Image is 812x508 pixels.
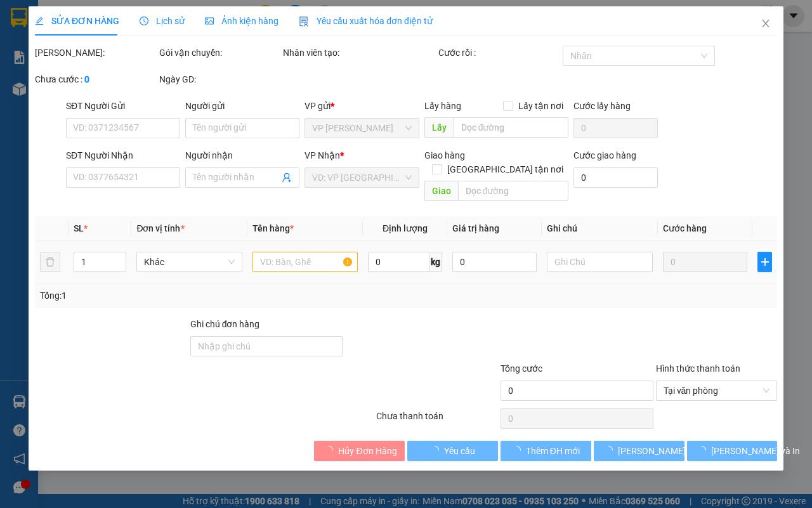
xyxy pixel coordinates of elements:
div: Chưa cước : [35,72,157,86]
button: Yêu cầu [407,441,498,461]
span: Giao hàng [424,150,464,160]
span: loading [697,446,710,455]
input: 0 [662,252,747,272]
span: Khác [144,252,234,271]
span: picture [205,16,214,25]
input: VD: Bàn, Ghế [252,252,358,272]
span: VP Châu Thành [312,119,411,138]
div: Ngày GD: [159,72,281,86]
span: Yêu cầu [444,444,475,458]
span: loading [604,446,618,455]
div: Nhân viên tạo: [283,46,436,60]
span: VPCT1508250006 [63,81,133,90]
span: Giá trị hàng [452,223,499,233]
span: Ảnh kiện hàng [205,16,278,26]
div: Cước rồi : [438,46,560,60]
div: Chưa thanh toán [375,409,499,431]
span: Thêm ĐH mới [526,444,580,458]
span: clock-circle [140,16,148,25]
span: SỬA ĐƠN HÀNG [35,16,119,26]
span: Yêu cầu xuất hóa đơn điện tử [299,16,433,26]
span: close [761,18,771,29]
span: Bến xe [GEOGRAPHIC_DATA] [100,20,171,36]
div: Gói vận chuyển: [159,46,281,60]
span: Định lượng [383,223,428,233]
input: Dọc đường [457,181,568,201]
span: Lấy tận nơi [513,99,568,113]
span: [PERSON_NAME]: [4,82,133,89]
input: Dọc đường [453,117,568,138]
button: [PERSON_NAME] và In [686,441,777,461]
strong: ĐỒNG PHƯỚC [100,7,174,18]
span: Hotline: 19001152 [100,56,155,64]
span: Đơn vị tính [136,223,184,233]
input: Ghi Chú [547,252,652,272]
span: Cước hàng [662,223,706,233]
span: user-add [282,173,292,183]
span: SL [74,223,84,233]
button: delete [40,252,60,272]
span: Hủy Đơn Hàng [338,444,396,458]
span: loading [324,446,338,455]
span: Lấy [424,117,453,138]
b: 0 [84,74,89,84]
span: loading [430,446,444,455]
button: Close [748,6,783,42]
div: [PERSON_NAME]: [35,46,157,60]
span: In ngày: [4,92,77,100]
input: Cước giao hàng [573,167,658,188]
button: [PERSON_NAME] thay đổi [594,441,684,461]
th: Ghi chú [542,216,657,241]
label: Ghi chú đơn hàng [190,319,259,329]
div: Tổng: 1 [40,289,315,303]
span: 01 Võ Văn Truyện, KP.1, Phường 2 [100,38,174,54]
span: VP Nhận [304,150,340,160]
div: Người gửi [185,99,299,113]
span: Tại văn phòng [663,381,769,400]
span: [GEOGRAPHIC_DATA] tận nơi [442,162,568,176]
span: Tên hàng [252,223,294,233]
img: icon [299,16,309,27]
span: edit [35,16,44,25]
span: Lịch sử [140,16,185,26]
span: 16:13:36 [DATE] [28,92,77,100]
button: plus [757,252,772,272]
button: Hủy Đơn Hàng [314,441,405,461]
div: Người nhận [185,148,299,162]
span: Giao [424,181,457,201]
span: ----------------------------------------- [34,68,155,79]
label: Hình thức thanh toán [655,363,740,374]
span: Tổng cước [501,363,542,374]
span: plus [758,257,771,267]
label: Cước giao hàng [573,150,636,160]
label: Cước lấy hàng [573,101,631,111]
input: Cước lấy hàng [573,118,658,138]
input: Ghi chú đơn hàng [190,336,343,356]
div: VP gửi [304,99,419,113]
span: [PERSON_NAME] thay đổi [618,444,719,458]
div: SĐT Người Nhận [66,148,180,162]
span: [PERSON_NAME] và In [710,444,799,458]
span: kg [429,252,442,272]
div: SĐT Người Gửi [66,99,180,113]
span: Lấy hàng [424,101,461,111]
img: logo [4,8,61,63]
button: Thêm ĐH mới [501,441,591,461]
span: loading [512,446,526,455]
